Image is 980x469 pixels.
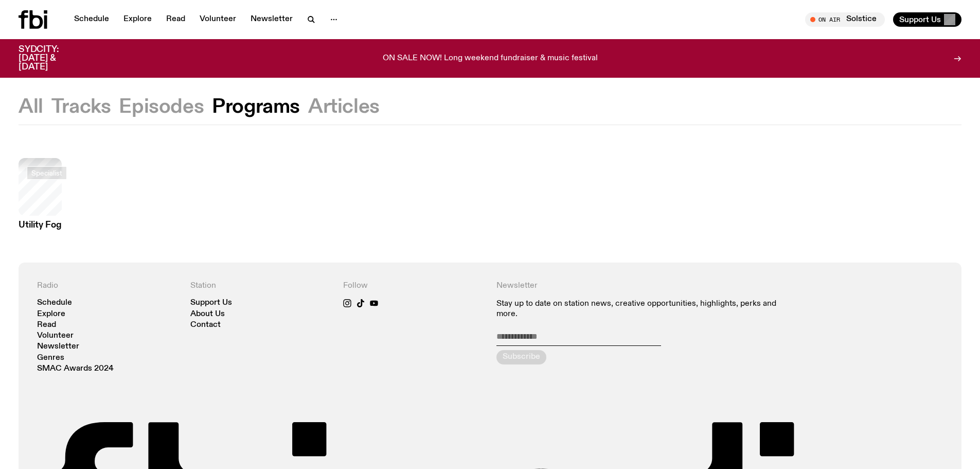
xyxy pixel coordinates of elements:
[19,98,43,116] button: All
[805,12,885,27] button: On AirSolstice
[899,15,941,24] span: Support Us
[308,98,380,116] button: Articles
[51,98,111,116] button: Tracks
[27,166,67,180] a: Specialist
[19,45,84,72] h3: SYDCITY: [DATE] & [DATE]
[117,12,158,27] a: Explore
[193,12,242,27] a: Volunteer
[160,12,191,27] a: Read
[212,98,300,116] button: Programs
[119,98,204,116] button: Episodes
[31,169,62,177] span: Specialist
[893,12,961,27] button: Support Us
[68,12,115,27] a: Schedule
[244,12,299,27] a: Newsletter
[383,54,598,63] p: ON SALE NOW! Long weekend fundraiser & music festival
